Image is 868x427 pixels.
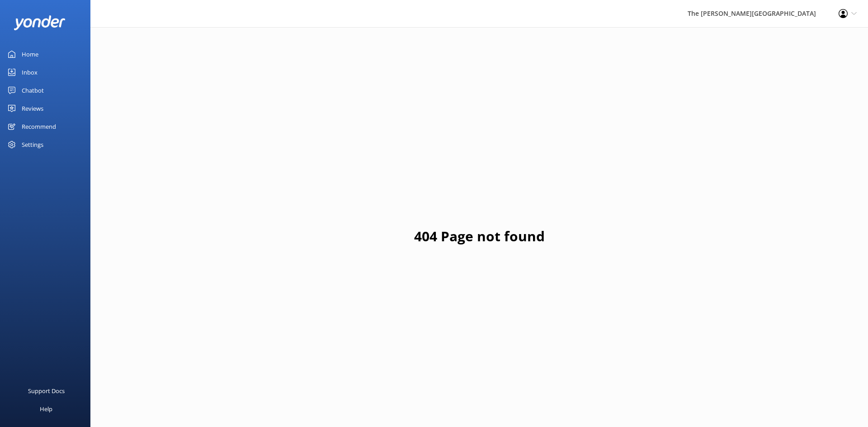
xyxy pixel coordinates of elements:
div: Help [40,400,52,418]
div: Settings [22,136,43,154]
h1: 404 Page not found [414,225,545,247]
div: Support Docs [28,382,65,400]
div: Inbox [22,63,38,81]
div: Recommend [22,117,56,136]
div: Reviews [22,99,43,117]
img: yonder-white-logo.png [14,15,66,30]
div: Home [22,45,38,63]
div: Chatbot [22,81,44,99]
